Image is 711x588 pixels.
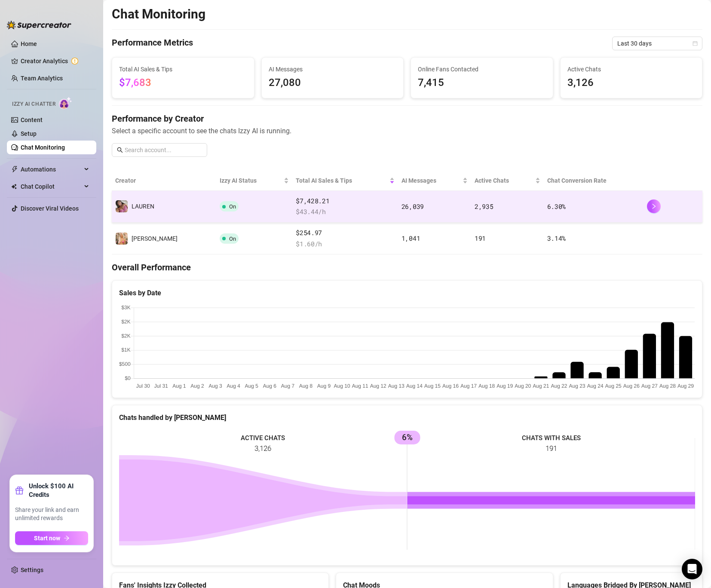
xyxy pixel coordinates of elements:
span: 3,126 [567,75,696,91]
span: AI Messages [401,176,461,185]
input: Search account... [125,145,202,155]
h4: Performance by Creator [112,113,702,125]
span: calendar [693,41,698,46]
h2: Chat Monitoring [112,6,205,22]
a: Chat Monitoring [21,144,65,151]
span: 7,415 [418,75,546,91]
span: 26,039 [401,202,424,211]
span: Total AI Sales & Tips [296,176,388,185]
span: 2,935 [475,202,493,211]
img: Anthia [116,233,128,245]
img: logo-BBDzfeDw.svg [7,21,71,29]
span: $7,683 [119,77,151,89]
a: Setup [21,130,37,137]
span: [PERSON_NAME] [132,235,178,242]
div: Sales by Date [119,288,695,298]
button: Start nowarrow-right [15,531,88,545]
img: AI Chatter [59,97,72,109]
span: Active Chats [567,64,696,74]
span: Izzy AI Status [220,176,282,185]
span: gift [15,486,24,495]
th: Chat Conversion Rate [544,171,644,191]
span: Select a specific account to see the chats Izzy AI is running. [112,126,702,136]
span: search [117,147,123,153]
span: thunderbolt [11,166,18,173]
strong: Unlock $100 AI Credits [29,482,88,499]
span: right [651,203,657,209]
img: Chat Copilot [11,184,17,190]
span: ️‍LAUREN [132,203,154,210]
button: right [647,199,661,213]
a: Home [21,40,37,47]
span: Izzy AI Chatter [12,100,55,108]
th: Active Chats [471,171,544,191]
img: ️‍LAUREN [116,200,128,212]
span: $7,428.21 [296,196,395,206]
span: $ 43.44 /h [296,207,395,217]
th: Izzy AI Status [216,171,293,191]
span: 27,080 [269,75,397,91]
span: Start now [34,535,60,542]
span: Active Chats [475,176,533,185]
span: Total AI Sales & Tips [119,64,247,74]
th: Total AI Sales & Tips [292,171,398,191]
span: 191 [475,234,486,242]
span: Share your link and earn unlimited rewards [15,506,88,523]
div: Chats handled by [PERSON_NAME] [119,412,695,423]
span: 6.30 % [547,202,566,211]
span: 1,041 [401,234,420,242]
span: Last 30 days [617,37,697,50]
span: AI Messages [269,64,397,74]
span: Chat Copilot [21,180,82,193]
a: Creator Analytics exclamation-circle [21,54,89,68]
span: arrow-right [64,535,70,541]
span: $ 1.60 /h [296,239,395,249]
span: Online Fans Contacted [418,64,546,74]
h4: Overall Performance [112,261,702,273]
a: Team Analytics [21,75,63,82]
h4: Performance Metrics [112,37,193,50]
th: Creator [112,171,216,191]
span: 3.14 % [547,234,566,242]
a: Discover Viral Videos [21,205,79,212]
span: On [229,203,236,210]
a: Content [21,116,43,123]
span: $254.97 [296,228,395,238]
span: On [229,236,236,242]
div: Open Intercom Messenger [682,559,702,579]
span: Automations [21,162,82,176]
th: AI Messages [398,171,471,191]
a: Settings [21,567,43,573]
